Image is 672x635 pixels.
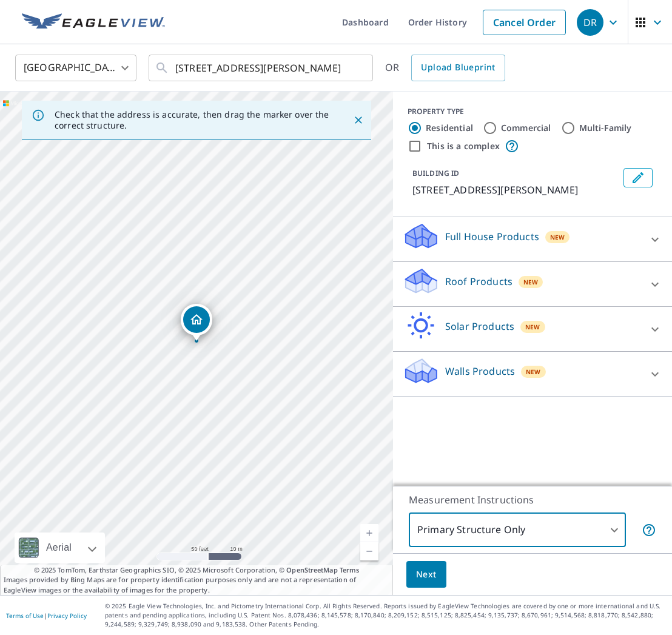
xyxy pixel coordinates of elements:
span: New [550,232,565,242]
span: © 2025 TomTom, Earthstar Geographics SIO, © 2025 Microsoft Corporation, © [34,565,360,576]
p: | [6,612,87,619]
span: Upload Blueprint [421,60,495,75]
a: Privacy Policy [47,611,87,620]
div: PROPERTY TYPE [408,106,657,117]
span: New [525,322,540,332]
a: Cancel Order [483,10,566,35]
div: Solar ProductsNew [403,312,662,346]
a: Current Level 19, Zoom In [360,524,378,542]
button: Edit building 1 [623,168,653,187]
div: [GEOGRAPHIC_DATA] [15,51,136,85]
p: Full House Products [445,229,539,244]
label: Multi-Family [579,122,632,134]
button: Next [406,561,446,588]
p: BUILDING ID [412,168,459,178]
span: Your report will include only the primary structure on the property. For example, a detached gara... [642,523,656,537]
img: EV Logo [22,13,165,32]
div: Aerial [42,533,75,563]
p: © 2025 Eagle View Technologies, Inc. and Pictometry International Corp. All Rights Reserved. Repo... [105,602,666,629]
div: Full House ProductsNew [403,222,662,257]
p: Check that the address is accurate, then drag the marker over the correct structure. [55,109,331,131]
a: OpenStreetMap [286,565,337,574]
span: New [526,367,541,377]
input: Search by address or latitude-longitude [175,51,348,85]
div: Dropped pin, building 1, Residential property, 2415 KELVIN AVE SASKATOON SK S7J0T4 [181,304,212,341]
label: Commercial [501,122,551,134]
div: DR [577,9,603,36]
a: Terms [340,565,360,574]
button: Close [351,112,366,128]
label: Residential [426,122,473,134]
p: Solar Products [445,319,514,334]
div: OR [385,55,505,81]
div: Primary Structure Only [409,513,626,547]
a: Terms of Use [6,611,44,620]
a: Current Level 19, Zoom Out [360,542,378,560]
div: Aerial [15,533,105,563]
p: Walls Products [445,364,515,378]
div: Roof ProductsNew [403,267,662,301]
p: Roof Products [445,274,512,289]
p: Measurement Instructions [409,492,656,507]
span: Next [416,567,437,582]
div: Walls ProductsNew [403,357,662,391]
span: New [523,277,539,287]
p: [STREET_ADDRESS][PERSON_NAME] [412,183,619,197]
a: Upload Blueprint [411,55,505,81]
label: This is a complex [427,140,500,152]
